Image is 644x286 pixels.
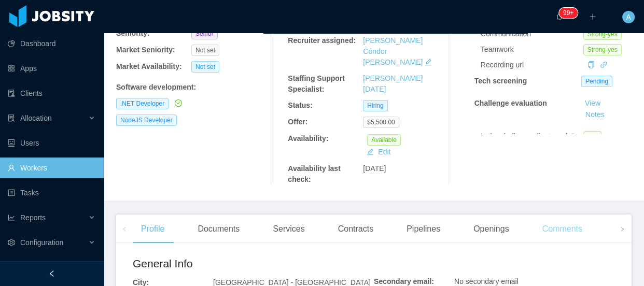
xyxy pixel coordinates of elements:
[481,44,583,55] div: Teamwork
[189,214,248,244] div: Documents
[8,33,95,54] a: icon: pie-chartDashboard
[481,60,583,70] div: Recording url
[191,61,219,73] span: Not set
[581,109,609,121] button: Notes
[600,61,607,69] a: icon: link
[20,213,46,222] span: Reports
[559,8,578,18] sup: 157
[374,277,434,285] b: Secondary email:
[8,115,15,122] i: icon: solution
[116,62,182,70] b: Market Availability:
[173,99,182,107] a: icon: check-circle
[330,214,382,244] div: Contracts
[587,60,595,70] div: Copy
[8,133,95,153] a: icon: robotUsers
[626,11,631,23] span: A
[581,76,612,87] span: Pending
[589,13,596,20] i: icon: plus
[363,117,399,128] span: $5,500.00
[8,239,15,246] i: icon: setting
[175,99,182,107] i: icon: check-circle
[363,36,423,66] a: [PERSON_NAME] Cóndor [PERSON_NAME]
[481,28,583,39] div: Communication
[133,214,173,244] div: Profile
[8,58,95,79] a: icon: appstoreApps
[474,99,547,107] strong: Challenge evaluation
[20,238,63,247] span: Configuration
[8,182,95,203] a: icon: profileTasks
[191,45,219,56] span: Not set
[620,226,625,232] i: icon: right
[116,46,175,54] b: Market Seniority:
[288,118,307,126] b: Offer:
[583,44,622,55] span: Strong-yes
[116,83,196,91] b: Software development :
[556,13,563,20] i: icon: bell
[8,214,15,221] i: icon: line-chart
[583,131,602,142] span: Yes
[20,114,52,122] span: Allocation
[363,74,423,93] a: [PERSON_NAME][DATE]
[288,74,345,93] b: Staffing Support Specialist:
[600,61,607,68] i: icon: link
[454,277,519,285] span: No secondary email
[581,99,604,107] a: View
[191,28,218,39] span: Senior
[8,83,95,104] a: icon: auditClients
[481,131,583,142] div: Is the challenge client-ready?
[363,164,386,173] span: [DATE]
[288,134,328,142] b: Availability:
[288,164,340,183] b: Availability last check:
[425,59,432,66] i: icon: edit
[288,101,312,109] b: Status:
[133,255,374,272] h2: General Info
[116,29,150,37] b: Seniority:
[116,115,177,126] span: NodeJS Developer
[8,158,95,178] a: icon: userWorkers
[534,214,591,244] div: Comments
[363,100,387,111] span: Hiring
[587,61,595,68] i: icon: copy
[264,214,313,244] div: Services
[122,226,127,232] i: icon: left
[474,77,527,85] strong: Tech screening
[116,98,169,109] span: .NET Developer
[288,36,356,45] b: Recruiter assigned:
[465,214,517,244] div: Openings
[398,214,449,244] div: Pipelines
[583,28,622,40] span: Strong-yes
[362,146,395,158] button: icon: editEdit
